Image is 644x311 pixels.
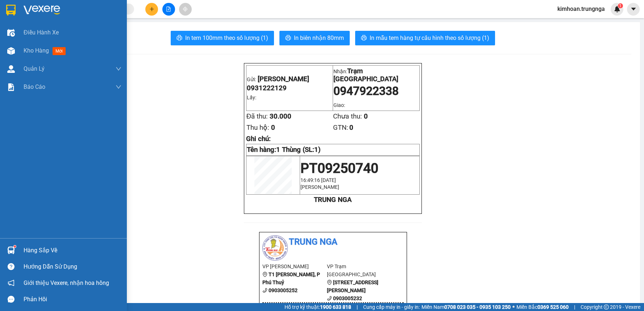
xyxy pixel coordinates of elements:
span: printer [285,35,291,42]
span: Thu hộ: [246,124,269,132]
span: 1) [314,146,321,154]
span: kimhoan.trungnga [552,4,611,13]
img: warehouse-icon [7,246,15,254]
button: aim [179,3,192,16]
img: logo.jpg [262,235,288,261]
sup: 1 [618,3,623,8]
span: Miền Bắc [516,303,569,311]
span: phone [262,288,267,293]
b: [STREET_ADDRESS][PERSON_NAME] [327,279,378,293]
span: Kho hàng [24,47,49,54]
div: Phản hồi [24,294,121,305]
span: GTN: [333,124,348,132]
span: mới [53,47,66,55]
span: | [357,303,358,311]
span: 1 [619,3,622,8]
img: solution-icon [7,83,15,91]
span: | [574,303,575,311]
span: ⚪️ [512,306,515,308]
button: plus [145,3,158,16]
span: question-circle [8,263,14,270]
img: warehouse-icon [7,65,15,73]
span: copyright [604,304,609,310]
span: notification [8,279,14,286]
span: printer [176,35,182,42]
p: Gửi: [247,75,332,83]
span: Giới thiệu Vexere, nhận hoa hồng [24,278,109,287]
img: icon-new-feature [614,6,620,12]
span: aim [183,7,188,12]
li: VP Trạm [GEOGRAPHIC_DATA] [327,262,392,278]
span: 0 [364,112,368,120]
span: Báo cáo [24,82,45,91]
span: environment [327,280,332,285]
img: logo-vxr [6,5,16,16]
button: file-add [162,3,175,16]
span: caret-down [630,6,637,12]
span: Miền Nam [421,303,511,311]
button: printerIn mẫu tem hàng tự cấu hình theo số lượng (1) [355,31,495,45]
img: warehouse-icon [7,47,15,55]
button: printerIn tem 100mm theo số lượng (1) [171,31,274,45]
span: [PERSON_NAME] [300,184,339,190]
span: 30.000 [270,112,291,120]
li: VP [PERSON_NAME] [262,262,327,270]
span: Ghi chú: [246,135,271,143]
span: file-add [166,7,171,12]
span: phone [327,296,332,301]
span: Hỗ trợ kỹ thuật: [284,303,351,311]
div: Hướng dẫn sử dụng [24,261,121,272]
span: 16:49:16 [DATE] [300,177,336,183]
b: 0903005252 [269,287,298,293]
button: printerIn biên nhận 80mm [279,31,350,45]
span: In mẫu tem hàng tự cấu hình theo số lượng (1) [370,33,489,42]
span: 0 [271,124,275,132]
b: 0903005232 [333,295,362,301]
span: 0 [349,124,353,132]
span: [PERSON_NAME] [258,75,309,83]
span: In biên nhận 80mm [294,33,344,42]
span: down [116,84,121,90]
strong: 0708 023 035 - 0935 103 250 [444,304,511,310]
sup: 1 [14,245,16,248]
span: 0931222129 [247,84,287,92]
span: PT09250740 [300,160,378,176]
strong: 0369 525 060 [537,304,569,310]
span: Giao: [333,102,345,108]
span: 1 Thùng (SL: [276,146,321,154]
span: down [116,66,121,72]
p: Nhận: [333,67,419,83]
div: Hàng sắp về [24,245,121,256]
span: Đã thu: [246,112,268,120]
span: plus [149,7,154,12]
span: In tem 100mm theo số lượng (1) [185,33,268,42]
span: Lấy: [247,95,256,100]
strong: TRUNG NGA [314,196,352,204]
span: Điều hành xe [24,28,59,37]
b: T1 [PERSON_NAME], P Phú Thuỷ [262,271,320,285]
button: caret-down [627,3,640,16]
span: Chưa thu: [333,112,362,120]
li: Trung Nga [262,235,404,249]
span: message [8,296,14,303]
span: 0947922338 [333,84,399,98]
strong: Tên hàng: [247,146,321,154]
span: environment [262,272,267,277]
span: Quản Lý [24,64,45,73]
span: printer [361,35,367,42]
span: Trạm [GEOGRAPHIC_DATA] [333,67,398,83]
img: warehouse-icon [7,29,15,37]
span: Cung cấp máy in - giấy in: [363,303,420,311]
strong: 1900 633 818 [320,304,351,310]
